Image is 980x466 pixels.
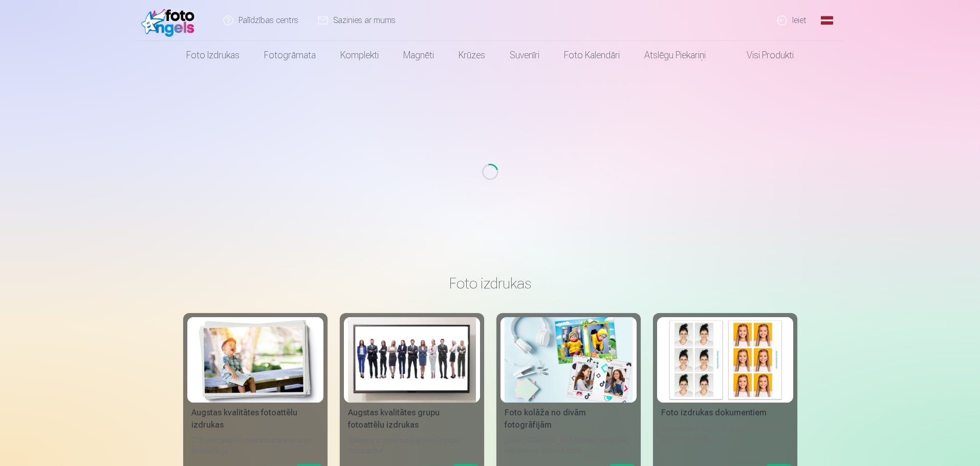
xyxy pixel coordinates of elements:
[500,435,637,456] div: [DEMOGRAPHIC_DATA] neaizmirstami mirkļi vienā skaistā bildē
[328,41,391,70] a: Komplekti
[344,435,480,456] div: Spilgtas krāsas uz Fuji Film Crystal fotopapīra
[505,317,633,403] img: Foto kolāža no divām fotogrāfijām
[500,407,637,431] div: Foto kolāža no divām fotogrāfijām
[661,317,789,403] img: Foto izdrukas dokumentiem
[718,41,806,70] a: Visi produkti
[348,317,476,403] img: Augstas kvalitātes grupu fotoattēlu izdrukas
[657,407,793,419] div: Foto izdrukas dokumentiem
[187,407,323,431] div: Augstas kvalitātes fotoattēlu izdrukas
[344,407,480,431] div: Augstas kvalitātes grupu fotoattēlu izdrukas
[657,423,793,456] div: Universālas foto izdrukas dokumentiem (6 fotogrāfijas)
[632,41,718,70] a: Atslēgu piekariņi
[252,41,328,70] a: Fotogrāmata
[174,41,252,70] a: Foto izdrukas
[187,435,323,456] div: 210 gsm papīrs, piesātināta krāsa un detalizācija
[391,41,446,70] a: Magnēti
[191,274,789,293] h3: Foto izdrukas
[191,317,319,403] img: Augstas kvalitātes fotoattēlu izdrukas
[552,41,632,70] a: Foto kalendāri
[141,4,200,37] img: /fa1
[497,41,552,70] a: Suvenīri
[446,41,497,70] a: Krūzes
